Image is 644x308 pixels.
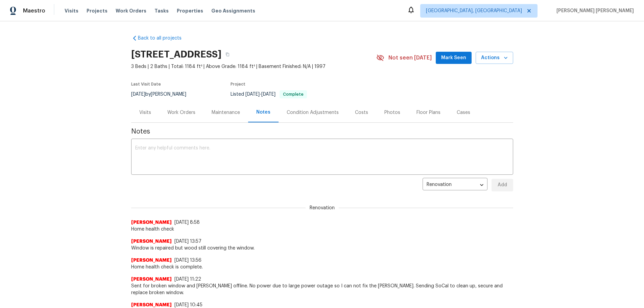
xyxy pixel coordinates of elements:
[245,92,260,97] span: [DATE]
[131,128,513,135] span: Notes
[174,258,201,263] span: [DATE] 13:56
[211,7,255,14] span: Geo Assignments
[131,283,513,296] span: Sent for broken window and [PERSON_NAME] offline. No power due to large power outage so I can not...
[174,277,201,282] span: [DATE] 11:22
[261,92,276,97] span: [DATE]
[131,90,194,98] div: by [PERSON_NAME]
[416,109,440,116] div: Floor Plans
[131,264,513,270] span: Home health check is complete.
[423,177,487,193] div: Renovation
[154,8,169,13] span: Tasks
[131,257,172,264] span: [PERSON_NAME]
[212,109,240,116] div: Maintenance
[231,92,307,97] span: Listed
[441,54,466,62] span: Mark Seen
[131,51,221,58] h2: [STREET_ADDRESS]
[139,109,151,116] div: Visits
[426,7,522,14] span: [GEOGRAPHIC_DATA], [GEOGRAPHIC_DATA]
[131,92,145,97] span: [DATE]
[131,219,172,226] span: [PERSON_NAME]
[131,63,376,70] span: 3 Beds | 2 Baths | Total: 1184 ft² | Above Grade: 1184 ft² | Basement Finished: N/A | 1997
[131,35,196,42] a: Back to all projects
[65,7,78,14] span: Visits
[355,109,368,116] div: Costs
[174,239,201,244] span: [DATE] 13:57
[174,303,202,307] span: [DATE] 10:45
[23,7,45,14] span: Maestro
[256,109,270,116] div: Notes
[131,276,172,283] span: [PERSON_NAME]
[280,92,306,96] span: Complete
[388,54,432,61] span: Not seen [DATE]
[554,7,634,14] span: [PERSON_NAME] [PERSON_NAME]
[131,82,161,86] span: Last Visit Date
[131,226,513,233] span: Home health check
[436,52,472,64] button: Mark Seen
[131,238,172,245] span: [PERSON_NAME]
[177,7,203,14] span: Properties
[221,48,234,61] button: Copy Address
[131,245,513,252] span: Window is repaired but wood still covering the window.
[287,109,339,116] div: Condition Adjustments
[167,109,195,116] div: Work Orders
[245,92,276,97] span: -
[174,220,200,225] span: [DATE] 8:58
[116,7,146,14] span: Work Orders
[231,82,245,86] span: Project
[457,109,470,116] div: Cases
[87,7,108,14] span: Projects
[476,52,513,64] button: Actions
[481,54,508,62] span: Actions
[384,109,400,116] div: Photos
[306,205,339,211] span: Renovation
